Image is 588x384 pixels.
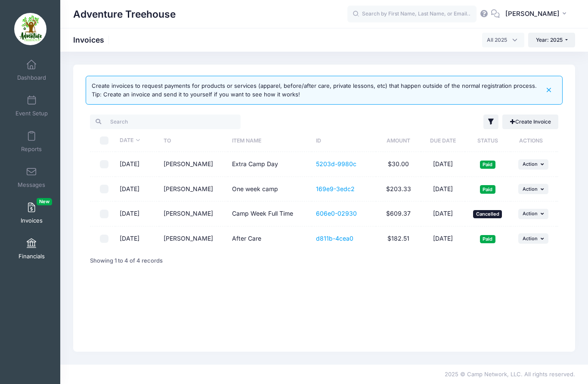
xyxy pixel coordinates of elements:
[228,152,312,177] td: Extra Camp Day
[518,209,548,219] button: Action
[11,234,52,264] a: Financials
[445,371,575,378] span: 2025 © Camp Network, LLC. All rights reserved.
[11,198,52,228] a: InvoicesNew
[11,91,52,121] a: Event Setup
[92,82,537,99] div: Create invoices to request payments for products or services (apparel, before/after care, private...
[518,233,548,244] button: Action
[21,217,43,224] span: Invoices
[316,160,356,167] a: 5203d-9980c
[18,181,45,189] span: Messages
[228,226,312,251] td: After Care
[523,211,538,217] span: Action
[523,235,538,242] span: Action
[312,129,376,152] th: ID: activate to sort column ascending
[159,129,228,152] th: To: activate to sort column ascending
[21,146,42,153] span: Reports
[14,13,46,45] img: Adventure Treehouse
[518,184,548,194] button: Action
[316,185,355,192] a: 169e9-3edc2
[376,201,421,226] td: $609.37
[523,186,538,192] span: Action
[480,185,495,193] span: Paid
[465,129,511,152] th: Status: activate to sort column ascending
[511,129,556,152] th: Actions
[421,226,465,251] td: [DATE]
[421,201,465,226] td: [DATE]
[316,210,357,217] a: 606e0-02930
[37,198,52,205] span: New
[159,152,228,177] td: [PERSON_NAME]
[482,33,524,47] span: All 2025
[228,177,312,202] td: One week camp
[115,201,160,226] td: [DATE]
[115,226,160,251] td: [DATE]
[228,201,312,226] td: Camp Week Full Time
[228,129,312,152] th: Item Name: activate to sort column ascending
[376,152,421,177] td: $30.00
[115,129,160,152] th: Date: activate to sort column ascending
[376,129,421,152] th: Amount: activate to sort column ascending
[536,37,563,43] span: Year: 2025
[19,253,45,260] span: Financials
[159,201,228,226] td: [PERSON_NAME]
[376,226,421,251] td: $182.51
[421,129,465,152] th: Due Date: activate to sort column ascending
[502,115,558,129] a: Create Invoice
[90,251,163,271] div: Showing 1 to 4 of 4 records
[73,35,111,44] h1: Invoices
[487,36,507,44] span: All 2025
[73,4,176,24] h1: Adventure Treehouse
[17,74,46,81] span: Dashboard
[115,177,160,202] td: [DATE]
[528,33,575,47] button: Year: 2025
[90,115,241,129] input: Search
[15,110,48,117] span: Event Setup
[421,177,465,202] td: [DATE]
[347,6,477,23] input: Search by First Name, Last Name, or Email...
[480,235,495,243] span: Paid
[473,210,502,218] span: Cancelled
[500,4,575,24] button: [PERSON_NAME]
[115,152,160,177] td: [DATE]
[159,177,228,202] td: [PERSON_NAME]
[421,152,465,177] td: [DATE]
[376,177,421,202] td: $203.33
[11,127,52,157] a: Reports
[523,161,538,167] span: Action
[159,226,228,251] td: [PERSON_NAME]
[518,159,548,170] button: Action
[505,9,560,19] span: [PERSON_NAME]
[11,55,52,85] a: Dashboard
[480,161,495,169] span: Paid
[316,235,353,242] a: d811b-4cea0
[11,162,52,192] a: Messages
